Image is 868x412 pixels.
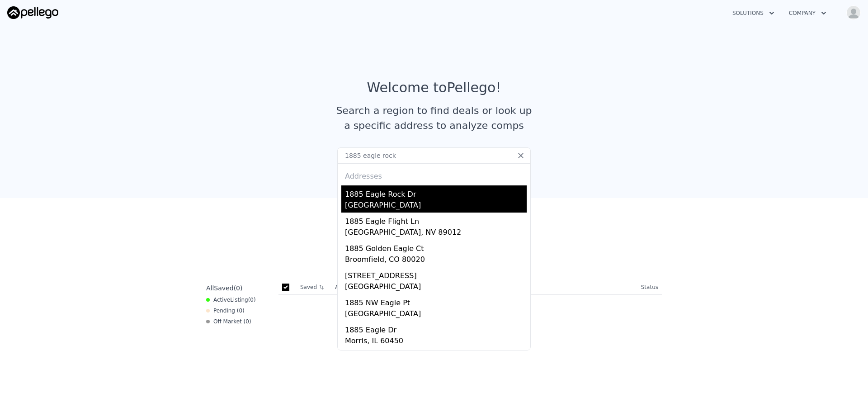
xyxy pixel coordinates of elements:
[637,280,662,295] th: Status
[345,200,527,213] div: [GEOGRAPHIC_DATA]
[341,164,527,185] div: Addresses
[846,5,861,20] img: avatar
[203,251,665,265] div: Save properties to see them here
[7,6,58,19] img: Pellego
[782,5,834,21] button: Company
[214,284,233,292] span: Saved
[345,336,527,348] div: Morris, IL 60450
[345,308,527,321] div: [GEOGRAPHIC_DATA]
[345,185,527,200] div: 1885 Eagle Rock Dr
[345,227,527,240] div: [GEOGRAPHIC_DATA], NV 89012
[345,267,527,281] div: [STREET_ADDRESS]
[345,254,527,267] div: Broomfield, CO 80020
[345,294,527,308] div: 1885 NW Eagle Pt
[331,280,637,295] th: Address
[213,296,256,303] span: Active ( 0 )
[345,213,527,227] div: 1885 Eagle Flight Ln
[345,281,527,294] div: [GEOGRAPHIC_DATA]
[206,284,242,293] div: All ( 0 )
[206,307,245,314] div: Pending ( 0 )
[345,348,527,363] div: [STREET_ADDRESS]
[367,80,501,96] div: Welcome to Pellego !
[345,240,527,254] div: 1885 Golden Eagle Ct
[230,297,248,303] span: Listing
[203,227,665,243] div: Saved Properties
[725,5,782,21] button: Solutions
[345,321,527,336] div: 1885 Eagle Dr
[297,280,331,294] th: Saved
[206,318,251,325] div: Off Market ( 0 )
[337,147,531,164] input: Search an address or region...
[333,103,535,133] div: Search a region to find deals or look up a specific address to analyze comps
